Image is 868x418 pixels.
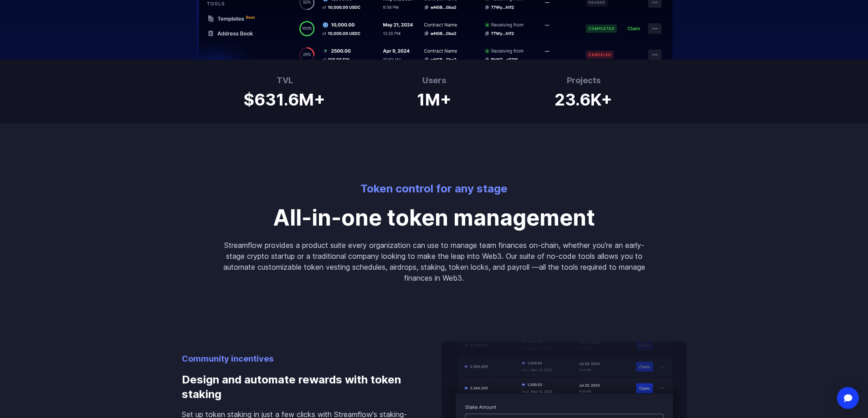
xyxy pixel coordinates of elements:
[182,365,412,409] h3: Design and automate rewards with token staking
[244,74,325,87] h3: TVL
[244,87,325,109] h1: $631.6M+
[223,207,646,229] p: All-in-one token management
[417,74,452,87] h3: Users
[223,181,646,196] p: Token control for any stage
[555,74,612,87] h3: Projects
[555,87,612,109] h1: 23.6K+
[837,387,859,409] div: Open Intercom Messenger
[417,87,452,109] h1: 1M+
[182,353,412,365] p: Community incentives
[223,240,646,283] p: Streamflow provides a product suite every organization can use to manage team finances on-chain, ...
